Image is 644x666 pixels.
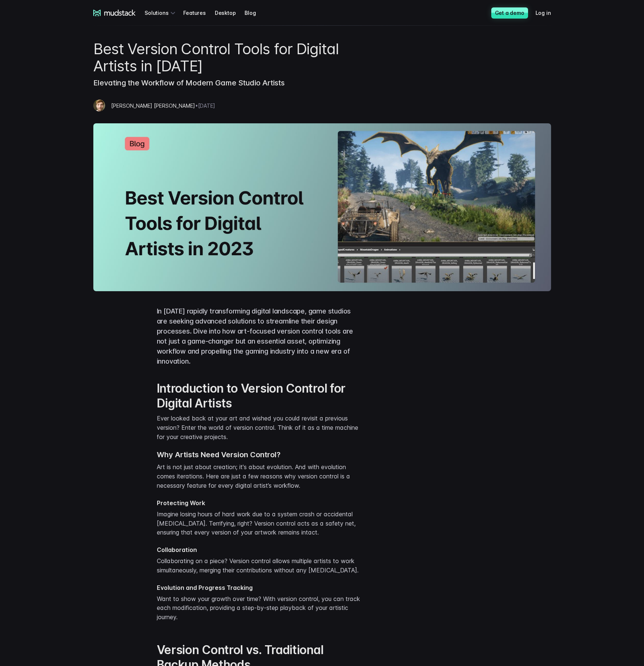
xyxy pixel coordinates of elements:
span: [PERSON_NAME] [PERSON_NAME] [111,103,195,109]
a: Log in [535,6,560,20]
strong: Collaboration [157,546,197,553]
h1: Best Version Control Tools for Digital Artists in [DATE] [93,40,361,75]
div: Solutions [145,6,177,20]
p: Collaborating on a piece? Version control allows multiple artists to work simultaneously, merging... [157,556,361,575]
a: mudstack logo [93,10,136,16]
a: Get a demo [491,7,528,19]
strong: Why Artists Need Version Control? [157,450,281,459]
p: Want to show your growth over time? With version control, you can track each modification, provid... [157,594,361,622]
p: Imagine losing hours of hard work due to a system crash or accidental [MEDICAL_DATA]. Terrifying,... [157,510,361,537]
strong: Protecting Work [157,499,205,507]
a: Features [183,6,214,20]
p: In [DATE] rapidly transforming digital landscape, game studios are seeking advanced solutions to ... [157,306,361,366]
a: Blog [245,6,265,20]
h3: Elevating the Workflow of Modern Game Studio Artists [93,75,361,88]
p: Art is not just about creation; it's about evolution. And with evolution comes iterations. Here a... [157,462,361,490]
span: • [DATE] [195,103,215,109]
p: Ever looked back at your art and wished you could revisit a previous version? Enter the world of ... [157,414,361,441]
a: Desktop [215,6,245,20]
strong: Introduction to Version Control for Digital Artists [157,381,346,410]
strong: Evolution and Progress Tracking [157,584,253,591]
img: Mazze Whiteley [93,100,105,111]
